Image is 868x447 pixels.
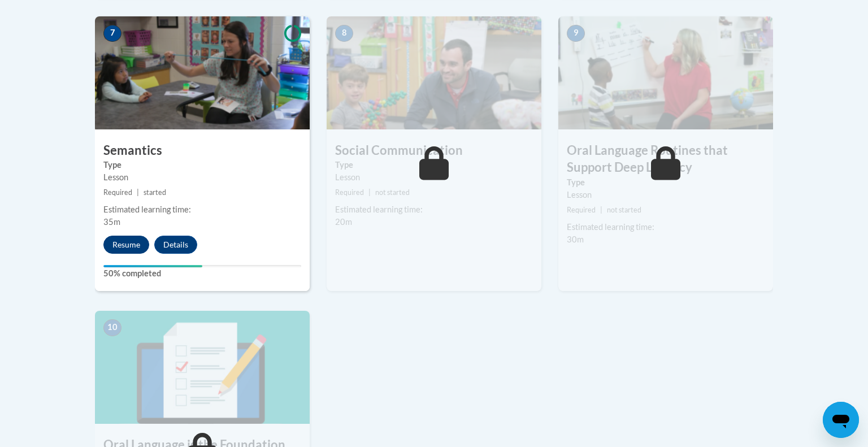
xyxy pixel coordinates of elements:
[327,142,541,159] h3: Social Communication
[567,221,765,233] div: Estimated learning time:
[137,188,139,197] span: |
[103,171,301,184] div: Lesson
[335,159,533,171] label: Type
[335,203,533,216] div: Estimated learning time:
[103,217,120,227] span: 35m
[558,142,773,177] h3: Oral Language Routines that Support Deep Literacy
[103,236,149,254] button: Resume
[103,188,132,197] span: Required
[335,171,533,184] div: Lesson
[558,16,773,129] img: Course Image
[95,142,310,159] h3: Semantics
[103,319,121,336] span: 10
[103,267,301,280] label: 50% completed
[607,206,641,214] span: not started
[567,176,765,189] label: Type
[103,203,301,216] div: Estimated learning time:
[103,159,301,171] label: Type
[567,206,596,214] span: Required
[600,206,602,214] span: |
[567,25,585,42] span: 9
[567,235,584,244] span: 30m
[144,188,166,197] span: started
[335,188,364,197] span: Required
[368,188,371,197] span: |
[335,217,352,227] span: 20m
[327,16,541,129] img: Course Image
[335,25,353,42] span: 8
[103,25,121,42] span: 7
[567,189,765,201] div: Lesson
[95,16,310,129] img: Course Image
[95,311,310,424] img: Course Image
[823,402,859,438] iframe: Button to launch messaging window
[375,188,410,197] span: not started
[154,236,197,254] button: Details
[103,265,202,267] div: Your progress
